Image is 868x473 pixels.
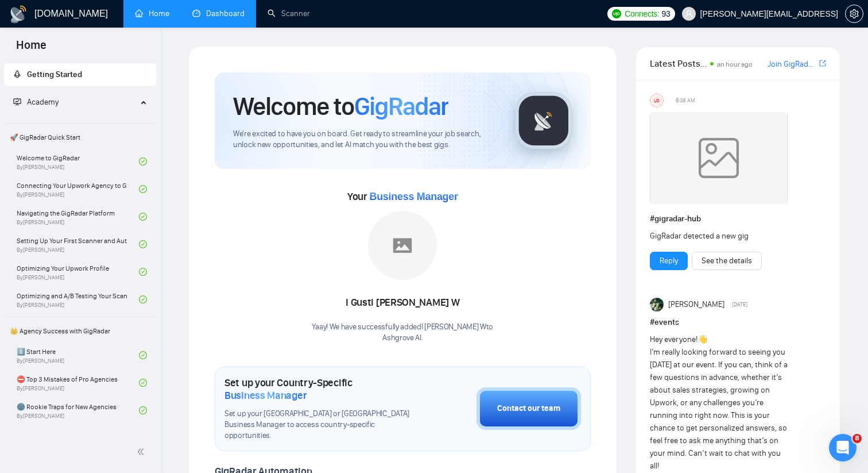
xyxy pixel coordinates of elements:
[27,97,59,107] span: Academy
[650,298,664,312] img: Vlad
[4,63,156,86] li: Getting Started
[668,298,724,311] span: [PERSON_NAME]
[347,190,458,203] span: Your
[224,389,307,402] span: Business Manager
[5,126,155,149] span: 🚀 GigRadar Quick Start
[697,334,707,344] span: 👋
[139,351,147,359] span: check-circle
[650,94,663,107] div: US
[660,255,678,267] a: Reply
[650,112,788,204] img: weqQh+iSagEgQAAAABJRU5ErkJggg==
[702,255,752,267] a: See the details
[139,157,147,166] span: check-circle
[662,7,671,20] span: 93
[139,379,147,387] span: check-circle
[515,92,572,149] img: gigradar-logo.png
[497,402,560,415] div: Contact our team
[139,213,147,221] span: check-circle
[692,252,762,270] button: See the details
[312,293,493,313] div: I Gusti [PERSON_NAME] W
[17,398,139,423] a: 🌚 Rookie Traps for New AgenciesBy[PERSON_NAME]
[650,230,791,243] div: GigRadar detected a new gig
[829,434,857,462] iframe: Intercom live chat
[139,240,147,248] span: check-circle
[846,9,863,18] span: setting
[233,91,448,122] h1: Welcome to
[845,5,863,23] button: setting
[732,299,747,310] span: [DATE]
[768,58,817,71] a: Join GigRadar Slack Community
[9,5,28,24] img: logo
[135,9,169,18] a: homeHome
[268,9,310,18] a: searchScanner
[27,70,82,79] span: Getting Started
[845,9,863,18] a: setting
[192,9,245,18] a: dashboardDashboard
[13,97,59,107] span: Academy
[717,60,753,68] span: an hour ago
[139,268,147,276] span: check-circle
[650,316,826,329] h1: # events
[13,70,21,78] span: rocket
[819,58,826,69] a: export
[224,376,419,402] h1: Set up your Country-Specific
[17,370,139,395] a: ⛔ Top 3 Mistakes of Pro AgenciesBy[PERSON_NAME]
[5,320,155,343] span: 👑 Agency Success with GigRadar
[650,213,826,225] h1: # gigradar-hub
[476,387,581,430] button: Contact our team
[368,211,437,280] img: placeholder.png
[139,406,147,414] span: check-circle
[312,322,493,344] div: Yaay! We have successfully added I [PERSON_NAME] W to
[852,434,862,443] span: 8
[612,9,621,18] img: upwork-logo.png
[17,425,139,451] a: ☠️ Fatal Traps for Solo Freelancers
[17,259,139,284] a: Optimizing Your Upwork ProfileBy[PERSON_NAME]
[17,176,139,202] a: Connecting Your Upwork Agency to GigRadarBy[PERSON_NAME]
[224,409,419,441] span: Set up your [GEOGRAPHIC_DATA] or [GEOGRAPHIC_DATA] Business Manager to access country-specific op...
[17,149,139,174] a: Welcome to GigRadarBy[PERSON_NAME]
[13,98,21,106] span: fund-projection-screen
[369,191,458,202] span: Business Manager
[650,56,707,71] span: Latest Posts from the GigRadar Community
[137,446,148,457] span: double-left
[685,10,693,18] span: user
[676,95,695,106] span: 6:38 AM
[17,343,139,368] a: 1️⃣ Start HereBy[PERSON_NAME]
[17,287,139,312] a: Optimizing and A/B Testing Your Scanner for Better ResultsBy[PERSON_NAME]
[354,91,448,122] span: GigRadar
[650,252,688,270] button: Reply
[7,37,56,61] span: Home
[650,333,791,472] div: Hey everyone! I’m really looking forward to seeing you [DATE] at our event. If you can, think of ...
[139,295,147,303] span: check-circle
[625,7,659,20] span: Connects:
[17,232,139,257] a: Setting Up Your First Scanner and Auto-BidderBy[PERSON_NAME]
[819,59,826,68] span: export
[139,185,147,193] span: check-circle
[17,204,139,229] a: Navigating the GigRadar PlatformBy[PERSON_NAME]
[312,333,493,344] p: Ashgrove AI .
[233,129,497,151] span: We're excited to have you on board. Get ready to streamline your job search, unlock new opportuni...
